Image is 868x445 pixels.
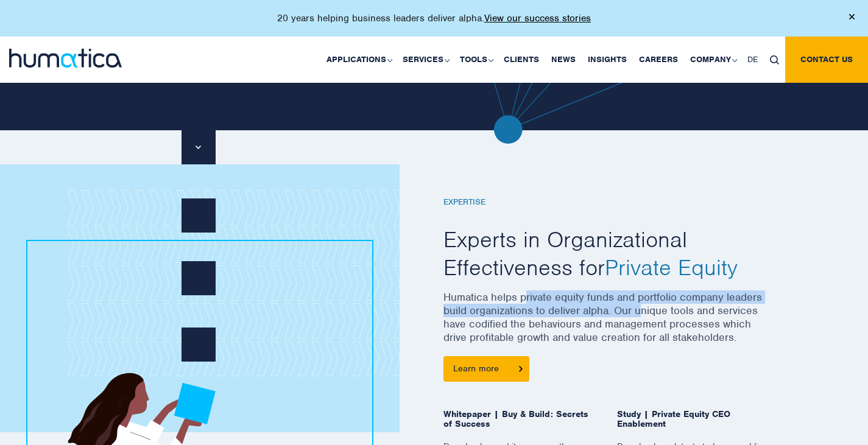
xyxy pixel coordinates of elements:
[519,366,523,371] img: arrowicon
[582,37,633,83] a: Insights
[443,290,772,356] p: Humatica helps private equity funds and portfolio company leaders build organizations to deliver ...
[617,409,772,441] span: Study | Private Equity CEO Enablement
[277,12,591,24] p: 20 years helping business leaders deliver alpha.
[741,37,764,83] a: DE
[484,12,591,24] a: View our success stories
[320,37,397,83] a: Applications
[684,37,741,83] a: Company
[454,37,498,83] a: Tools
[443,226,772,281] h2: Experts in Organizational Effectiveness for
[633,37,684,83] a: Careers
[545,37,582,83] a: News
[605,253,738,281] span: Private Equity
[9,49,122,68] img: logo
[785,37,868,83] a: Contact us
[397,37,454,83] a: Services
[443,409,599,441] span: Whitepaper | Buy & Build: Secrets of Success
[196,145,201,149] img: downarrow
[498,37,545,83] a: Clients
[770,55,779,65] img: search_icon
[443,356,529,382] a: Learn more
[747,54,758,65] span: DE
[443,197,772,208] h6: EXPERTISE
